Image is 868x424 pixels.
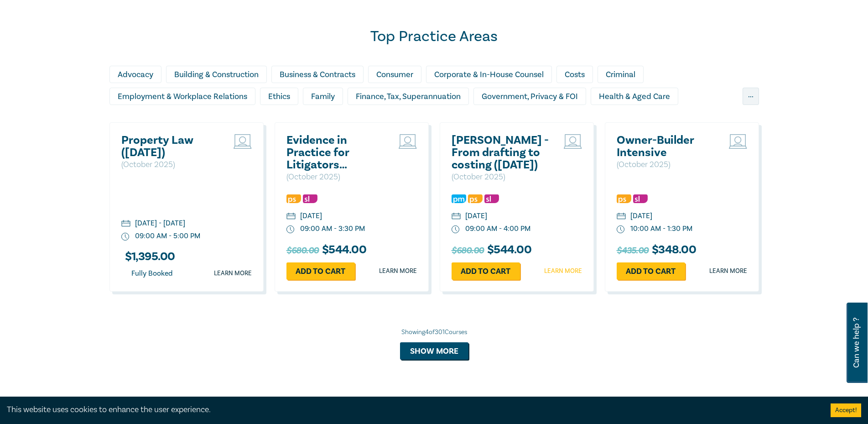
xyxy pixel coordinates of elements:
p: ( October 2025 ) [452,171,550,183]
div: Costs [556,66,593,83]
a: Add to cart [286,262,355,280]
button: Accept cookies [831,403,861,417]
div: [DATE] - [DATE] [135,218,185,229]
img: Live Stream [234,134,252,149]
div: Intellectual Property [227,110,318,127]
h3: $ 544.00 [452,243,531,258]
div: [DATE] [465,211,487,221]
a: Evidence in Practice for Litigators ([DATE]) [286,134,385,171]
div: Corporate & In-House Counsel [426,66,552,83]
div: Finance, Tax, Superannuation [348,88,469,105]
a: Property Law ([DATE]) [121,134,219,159]
h3: $ 544.00 [286,243,366,258]
a: Learn more [709,267,747,276]
h3: $ 348.00 [617,243,696,258]
h3: $ 1,395.00 [121,251,175,263]
span: Can we help ? [852,308,861,377]
p: ( October 2025 ) [617,159,715,171]
div: Migration [455,110,506,127]
img: Professional Skills [468,194,483,203]
div: Insolvency & Restructuring [109,110,222,127]
a: Owner-Builder Intensive [617,134,715,159]
div: [DATE] [630,211,652,221]
p: ( October 2025 ) [121,159,219,171]
div: [DATE] [300,211,322,221]
p: ( October 2025 ) [286,171,385,183]
div: Litigation & Dispute Resolution [322,110,450,127]
img: calendar [121,220,130,228]
a: [PERSON_NAME] - From drafting to costing ([DATE]) [452,134,550,171]
div: 10:00 AM - 1:30 PM [630,224,692,234]
div: Family [303,88,343,105]
div: Government, Privacy & FOI [473,88,586,105]
img: Live Stream [729,134,747,149]
img: Substantive Law [484,194,499,203]
img: Professional Skills [286,194,301,203]
h2: Top Practice Areas [109,27,759,46]
div: Consumer [368,66,421,83]
span: $435.00 [617,243,649,258]
img: watch [286,225,295,234]
a: Learn more [379,267,417,276]
img: Substantive Law [303,194,317,203]
a: Learn more [214,269,252,278]
div: Building & Construction [166,66,267,83]
img: calendar [452,213,461,221]
div: 09:00 AM - 5:00 PM [135,231,200,241]
img: watch [617,225,625,234]
a: Learn more [544,267,582,276]
img: watch [121,233,130,241]
div: Showing 4 of 301 Courses [109,328,759,337]
div: Business & Contracts [271,66,364,83]
img: Live Stream [399,134,417,149]
div: 09:00 AM - 4:00 PM [465,224,530,234]
div: Personal Injury & Medico-Legal [510,110,639,127]
img: calendar [617,213,626,221]
img: calendar [286,213,296,221]
img: Substantive Law [633,194,648,203]
div: 09:00 AM - 3:30 PM [300,224,365,234]
div: ... [743,88,759,105]
div: Ethics [260,88,298,105]
div: Employment & Workplace Relations [109,88,255,105]
span: $680.00 [452,243,484,258]
div: This website uses cookies to enhance the user experience. [7,404,817,416]
img: watch [452,225,460,234]
a: Add to cart [452,262,520,280]
img: Professional Skills [617,194,631,203]
div: Criminal [598,66,644,83]
div: Health & Aged Care [591,88,678,105]
div: Advocacy [109,66,161,83]
img: Practice Management & Business Skills [452,194,466,203]
button: Show more [400,342,468,360]
a: Add to cart [617,262,685,280]
div: Fully Booked [121,267,182,280]
img: Live Stream [564,134,582,149]
span: $680.00 [286,243,319,258]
